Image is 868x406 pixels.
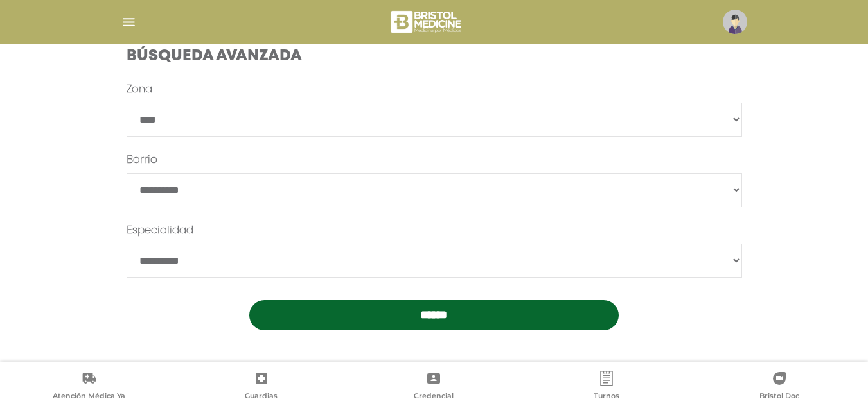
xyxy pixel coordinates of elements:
[723,10,747,34] img: profile-placeholder.svg
[759,391,799,403] span: Bristol Doc
[127,153,157,168] label: Barrio
[520,371,693,403] a: Turnos
[414,391,454,403] span: Credencial
[3,371,175,403] a: Atención Médica Ya
[53,391,125,403] span: Atención Médica Ya
[127,47,742,66] h4: Búsqueda Avanzada
[594,391,619,403] span: Turnos
[245,391,278,403] span: Guardias
[389,6,465,37] img: bristol-medicine-blanco.png
[127,223,193,239] label: Especialidad
[348,371,520,403] a: Credencial
[127,82,152,97] label: Zona
[175,371,348,403] a: Guardias
[693,371,865,403] a: Bristol Doc
[121,14,137,30] img: Cober_menu-lines-white.svg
